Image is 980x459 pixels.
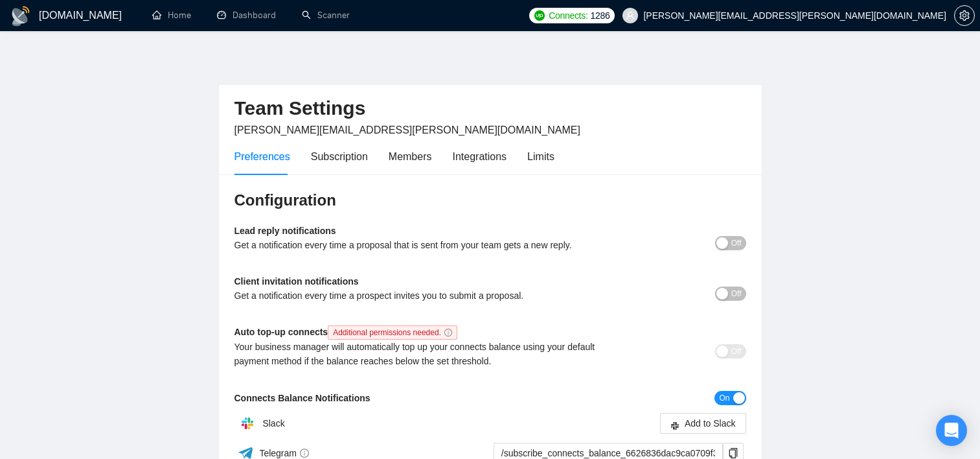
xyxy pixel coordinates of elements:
[936,415,967,446] div: Open Intercom Messenger
[719,391,729,405] span: On
[670,420,679,430] span: slack
[311,148,368,165] div: Subscription
[724,448,743,458] span: copy
[234,276,359,287] b: Client invitation notifications
[954,5,975,26] button: setting
[549,8,587,23] span: Connects:
[731,344,742,359] span: Off
[300,449,309,458] span: info-circle
[234,238,619,252] div: Get a notification every time a proposal that is sent from your team gets a new reply.
[259,448,309,458] span: Telegram
[590,8,610,23] span: 1286
[234,410,260,436] img: hpQkSZIkSZIkSZIkSZIkSZIkSZIkSZIkSZIkSZIkSZIkSZIkSZIkSZIkSZIkSZIkSZIkSZIkSZIkSZIkSZIkSZIkSZIkSZIkS...
[731,236,742,250] span: Off
[527,148,554,165] div: Limits
[626,11,635,20] span: user
[152,10,191,21] a: homeHome
[234,226,336,236] b: Lead reply notifications
[660,413,746,434] button: slackAdd to Slack
[262,418,284,429] span: Slack
[685,416,736,430] span: Add to Slack
[217,10,276,21] a: dashboardDashboard
[731,287,742,301] span: Off
[234,148,290,165] div: Preferences
[234,124,580,135] span: [PERSON_NAME][EMAIL_ADDRESS][PERSON_NAME][DOMAIN_NAME]
[954,10,975,21] a: setting
[389,148,432,165] div: Members
[302,10,350,21] a: searchScanner
[10,6,31,27] img: logo
[234,327,462,337] b: Auto top-up connects
[234,393,370,403] b: Connects Balance Notifications
[234,95,746,122] h2: Team Settings
[234,340,619,368] div: Your business manager will automatically top up your connects balance using your default payment ...
[328,325,457,340] span: Additional permissions needed.
[234,288,619,303] div: Get a notification every time a prospect invites you to submit a proposal.
[453,148,507,165] div: Integrations
[234,190,746,211] h3: Configuration
[444,329,452,336] span: info-circle
[534,10,545,21] img: upwork-logo.png
[955,10,974,21] span: setting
